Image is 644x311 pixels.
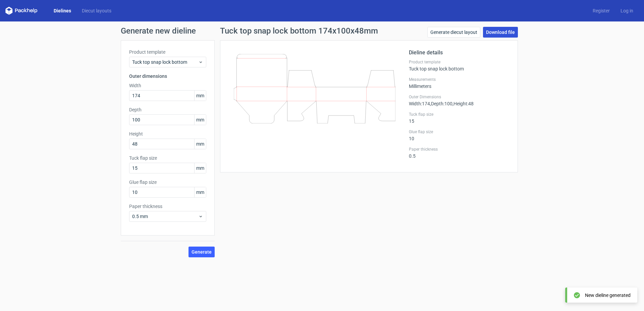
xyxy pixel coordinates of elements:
[194,115,206,125] span: mm
[409,147,509,159] div: 0.5
[129,131,206,137] label: Height
[483,27,518,38] a: Download file
[430,101,452,106] span: , Depth : 100
[409,59,509,71] div: Tuck top snap lock bottom
[121,27,523,35] h1: Generate new dieline
[409,112,509,124] div: 15
[48,7,76,14] a: Dielines
[129,82,206,89] label: Width
[129,179,206,186] label: Glue flap size
[409,112,509,117] label: Tuck flap size
[409,101,430,106] span: Width : 174
[409,77,509,82] label: Measurements
[409,59,509,65] label: Product template
[194,139,206,149] span: mm
[587,7,615,14] a: Register
[132,213,198,220] span: 0.5 mm
[409,129,509,141] div: 10
[76,7,117,14] a: Diecut layouts
[409,129,509,135] label: Glue flap size
[585,292,631,299] div: New dieline generated
[129,73,206,80] h3: Outer dimensions
[194,163,206,173] span: mm
[129,106,206,113] label: Depth
[409,147,509,152] label: Paper thickness
[129,203,206,210] label: Paper thickness
[129,49,206,55] label: Product template
[409,49,509,57] h2: Dieline details
[427,27,480,38] a: Generate diecut layout
[452,101,474,106] span: , Height : 48
[194,187,206,197] span: mm
[189,247,215,257] button: Generate
[132,59,198,65] span: Tuck top snap lock bottom
[192,250,212,254] span: Generate
[194,91,206,101] span: mm
[409,77,509,89] div: Millimeters
[129,155,206,161] label: Tuck flap size
[220,27,378,35] h1: Tuck top snap lock bottom 174x100x48mm
[615,7,639,14] a: Log in
[409,94,509,100] label: Outer Dimensions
